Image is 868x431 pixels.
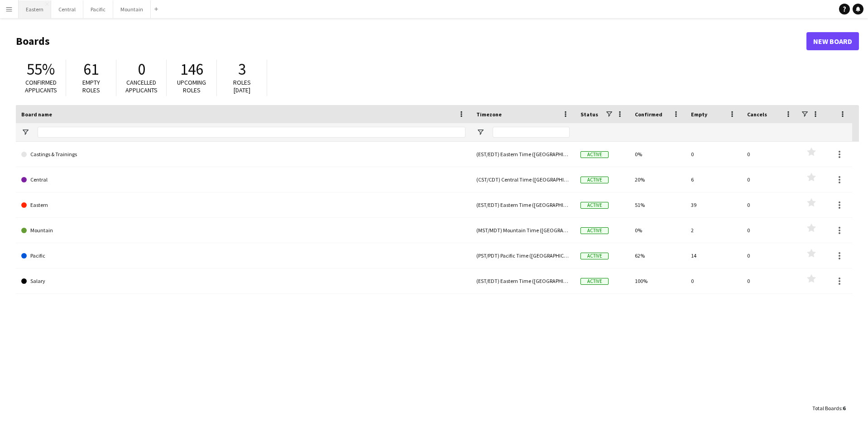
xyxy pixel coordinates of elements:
button: Open Filter Menu [21,128,29,136]
input: Board name Filter Input [38,127,465,138]
span: Active [580,253,609,259]
button: Open Filter Menu [476,128,484,136]
span: Timezone [476,111,502,118]
div: 51% [629,192,686,217]
span: 61 [83,59,99,79]
div: 20% [629,167,686,192]
span: Confirmed [635,111,662,118]
div: 100% [629,268,686,293]
span: Confirmed applicants [25,78,57,94]
span: Active [580,202,609,209]
span: 3 [238,59,246,79]
div: (EST/EDT) Eastern Time ([GEOGRAPHIC_DATA] & [GEOGRAPHIC_DATA]) [471,268,575,293]
div: (MST/MDT) Mountain Time ([GEOGRAPHIC_DATA] & [GEOGRAPHIC_DATA]) [471,218,575,243]
span: Upcoming roles [177,78,206,94]
a: New Board [806,32,859,50]
span: Active [580,151,609,158]
button: Eastern [19,0,51,18]
span: Total Boards [812,405,841,412]
div: 0 [686,142,742,167]
span: 6 [843,405,845,412]
div: (EST/EDT) Eastern Time ([GEOGRAPHIC_DATA] & [GEOGRAPHIC_DATA]) [471,142,575,167]
button: Pacific [83,0,113,18]
div: 0% [629,218,686,243]
a: Pacific [21,243,465,268]
span: 0 [138,59,145,79]
div: 0 [742,243,798,268]
a: Eastern [21,192,465,218]
div: 0 [742,192,798,217]
span: 55% [27,59,55,79]
div: 0 [742,167,798,192]
div: 0 [742,142,798,167]
span: Cancels [747,111,767,118]
span: Roles [DATE] [233,78,251,94]
span: Active [580,278,609,285]
div: 0 [742,268,798,293]
button: Mountain [113,0,151,18]
input: Timezone Filter Input [493,127,570,138]
a: Central [21,167,465,192]
span: Empty [691,111,707,118]
div: 62% [629,243,686,268]
span: Active [580,227,609,234]
div: (EST/EDT) Eastern Time ([GEOGRAPHIC_DATA] & [GEOGRAPHIC_DATA]) [471,192,575,217]
span: Cancelled applicants [125,78,158,94]
a: Mountain [21,218,465,243]
div: 39 [686,192,742,217]
button: Central [51,0,83,18]
span: Status [580,111,598,118]
div: 0 [742,218,798,243]
div: : [812,399,845,417]
span: 146 [180,59,203,79]
span: Active [580,177,609,183]
span: Board name [21,111,52,118]
span: Empty roles [82,78,100,94]
div: 0% [629,142,686,167]
div: 6 [686,167,742,192]
div: (PST/PDT) Pacific Time ([GEOGRAPHIC_DATA] & [GEOGRAPHIC_DATA]) [471,243,575,268]
h1: Boards [16,34,806,48]
div: 14 [686,243,742,268]
a: Castings & Trainings [21,142,465,167]
a: Salary [21,268,465,294]
div: (CST/CDT) Central Time ([GEOGRAPHIC_DATA] & [GEOGRAPHIC_DATA]) [471,167,575,192]
div: 0 [686,268,742,293]
div: 2 [686,218,742,243]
